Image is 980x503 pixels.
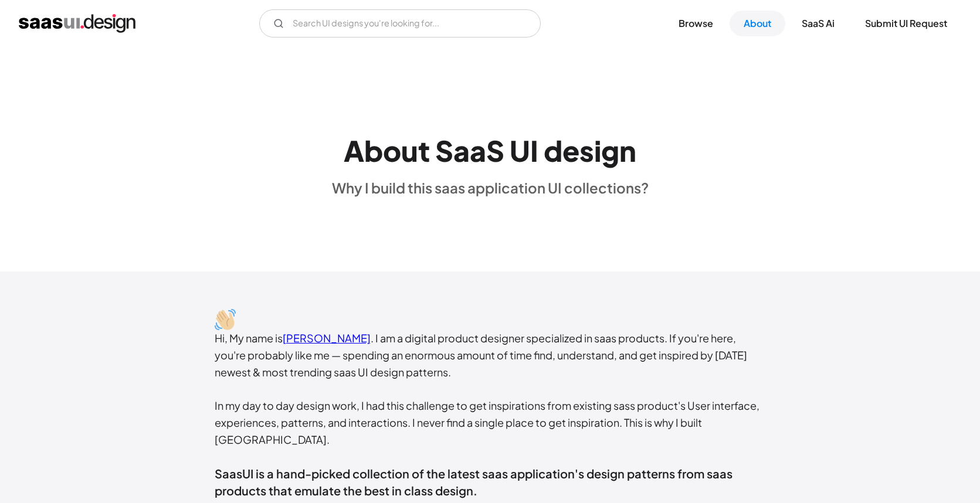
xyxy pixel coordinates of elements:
[344,134,636,168] h1: About SaaS UI design
[788,11,849,36] a: SaaS Ai
[259,9,541,38] form: Email Form
[851,11,961,36] a: Submit UI Request
[664,11,727,36] a: Browse
[730,11,785,36] a: About
[259,9,541,38] input: Search UI designs you're looking for...
[19,14,135,33] a: home
[332,179,649,196] div: Why I build this saas application UI collections?
[283,331,371,345] a: [PERSON_NAME]
[215,466,733,498] span: SaasUI is a hand-picked collection of the latest saas application's design patterns from saas pro...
